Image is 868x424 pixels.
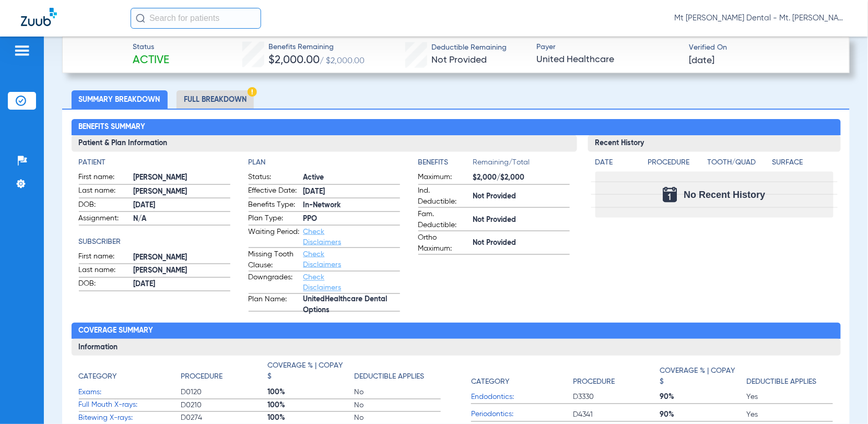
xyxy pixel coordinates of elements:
h4: Coverage % | Copay $ [660,366,741,388]
span: 100% [267,413,354,423]
span: Assignment: [79,213,130,226]
span: Ind. Deductible: [418,185,470,207]
app-breakdown-title: Category [79,361,181,386]
span: Payer [537,42,681,53]
span: Plan Name: [249,295,300,311]
span: D3330 [573,392,660,403]
span: Status: [249,172,300,184]
span: N/A [134,214,230,225]
span: Missing Tooth Clause: [249,249,300,271]
span: [DATE] [689,54,715,67]
h4: Deductible Applies [747,377,817,388]
app-breakdown-title: Tooth/Quad [708,157,769,172]
span: Remaining/Total [473,157,570,172]
span: Waiting Period: [249,227,300,248]
h4: Subscriber [79,237,230,248]
li: Full Breakdown [177,90,254,109]
app-breakdown-title: Plan [249,157,400,168]
h3: Information [72,339,841,356]
span: Fam. Deductible: [418,209,470,231]
app-breakdown-title: Deductible Applies [747,361,834,391]
span: No [354,387,441,398]
span: $2,000.00 [268,55,320,66]
span: United Healthcare [537,53,681,66]
h4: Surface [772,157,834,168]
span: $2,000/$2,000 [473,172,570,183]
span: Last name: [79,185,130,198]
h4: Coverage % | Copay $ [267,361,348,383]
span: PPO [303,214,400,225]
span: [DATE] [303,186,400,197]
span: 90% [660,392,747,403]
span: Not Provided [473,238,570,249]
img: Hazard [248,87,257,97]
span: Status [133,42,169,53]
app-breakdown-title: Category [471,361,573,391]
input: Search for patients [131,8,261,29]
li: Summary Breakdown [72,90,168,109]
app-breakdown-title: Date [595,157,639,172]
app-breakdown-title: Deductible Applies [354,361,441,386]
span: Deductible Remaining [431,42,507,53]
span: Not Provided [473,191,570,202]
span: Not Provided [473,215,570,226]
span: D0210 [181,401,268,411]
span: Full Mouth X-rays: [79,400,181,411]
span: [PERSON_NAME] [134,186,230,197]
span: D4341 [573,410,660,420]
app-breakdown-title: Procedure [648,157,704,172]
app-breakdown-title: Procedure [573,361,660,391]
app-breakdown-title: Coverage % | Copay $ [267,361,354,386]
span: Benefits Remaining [268,42,365,53]
iframe: Chat Widget [816,374,868,424]
span: Active [303,172,400,183]
h2: Coverage Summary [72,323,841,339]
span: [PERSON_NAME] [134,252,230,263]
span: DOB: [79,279,130,291]
h3: Patient & Plan Information [72,135,577,152]
h4: Procedure [181,372,223,383]
span: Ortho Maximum: [418,232,470,254]
span: DOB: [79,199,130,212]
span: [PERSON_NAME] [134,172,230,183]
span: D0120 [181,387,268,398]
span: 90% [660,410,747,420]
app-breakdown-title: Patient [79,157,230,168]
h3: Recent History [588,135,841,152]
span: First name: [79,251,130,264]
span: D0274 [181,413,268,423]
img: Search Icon [136,14,145,23]
span: No [354,413,441,423]
span: Maximum: [418,172,470,184]
span: 100% [267,401,354,411]
span: First name: [79,172,130,184]
span: Last name: [79,265,130,278]
span: Downgrades: [249,273,300,293]
span: Plan Type: [249,213,300,226]
app-breakdown-title: Benefits [418,157,473,172]
h4: Procedure [573,377,615,388]
h4: Procedure [648,157,704,168]
span: Not Provided [431,55,487,65]
span: Yes [747,410,834,420]
span: Mt [PERSON_NAME] Dental - Mt. [PERSON_NAME] Dental [675,13,847,23]
h4: Deductible Applies [354,372,424,383]
span: In-Network [303,200,400,211]
img: hamburger-icon [14,44,30,57]
a: Check Disclaimers [303,228,342,246]
app-breakdown-title: Coverage % | Copay $ [660,361,747,391]
span: Exams: [79,387,181,398]
span: Effective Date: [249,185,300,198]
span: 100% [267,387,354,398]
span: No [354,401,441,411]
h4: Benefits [418,157,473,168]
span: Benefits Type: [249,199,300,212]
h4: Tooth/Quad [708,157,769,168]
span: No Recent History [684,190,765,200]
h2: Benefits Summary [72,119,841,136]
app-breakdown-title: Procedure [181,361,268,386]
app-breakdown-title: Surface [772,157,834,172]
h4: Date [595,157,639,168]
